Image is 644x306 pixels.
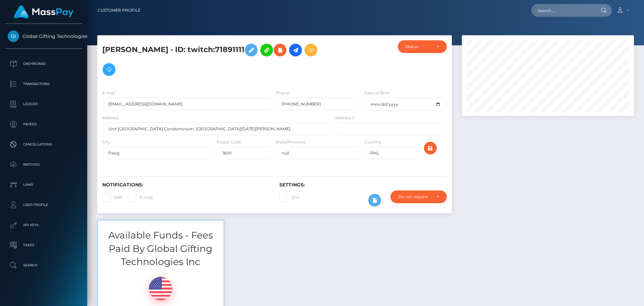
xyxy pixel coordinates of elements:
[398,40,447,53] button: Status
[102,182,269,188] h6: Notifications:
[102,115,119,121] label: Address
[398,194,431,200] div: Do not require
[102,90,115,96] label: E-mail
[5,176,82,193] a: Links
[149,277,172,300] img: USD.png
[5,136,82,153] a: Cancellations
[8,59,79,69] p: Dashboard
[5,156,82,173] a: Batches
[8,79,79,89] p: Transactions
[98,3,141,17] a: Customer Profile
[98,229,224,268] h3: Available Funds - Fees Paid By Global Gifting Technologies Inc
[5,116,82,133] a: Payees
[5,33,82,39] span: Global Gifting Technologies Inc
[5,237,82,254] a: Taxes
[5,96,82,113] a: Ledger
[8,31,19,42] img: Global Gifting Technologies Inc
[8,240,79,250] p: Taxes
[364,139,381,145] label: Country
[8,99,79,109] p: Ledger
[279,193,299,202] label: 2FA
[14,5,73,18] img: MassPay Logo
[8,160,79,170] p: Batches
[102,40,328,79] h5: [PERSON_NAME] - ID: twitch:71891111
[335,115,355,121] label: Address 2
[8,200,79,210] p: User Profile
[5,76,82,92] a: Transactions
[5,217,82,233] a: API Keys
[8,139,79,149] p: Cancellations
[5,196,82,213] a: User Profile
[217,139,241,145] label: Postal Code
[8,119,79,129] p: Payees
[276,90,289,96] label: Phone
[102,139,110,145] label: City
[5,55,82,72] a: Dashboard
[289,44,302,56] a: Initiate Payout
[8,180,79,190] p: Links
[8,260,79,270] p: Search
[390,190,447,203] button: Do not require
[8,220,79,230] p: API Keys
[276,139,306,145] label: State/Province
[279,182,446,188] h6: Settings:
[102,193,122,202] label: SMS
[128,193,153,202] label: E-mail
[5,257,82,274] a: Search
[531,4,594,17] input: Search...
[364,90,390,96] label: Date of Birth
[406,44,431,49] div: Status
